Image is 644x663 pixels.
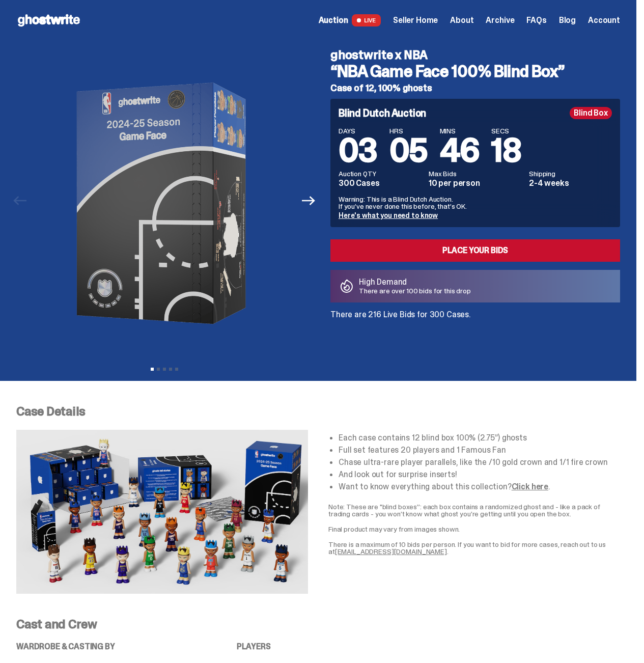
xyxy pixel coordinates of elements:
[339,211,438,220] a: Here's what you need to know
[389,129,428,172] span: 05
[429,179,523,187] dd: 10 per person
[319,16,348,24] span: Auction
[339,129,377,172] span: 03
[330,311,620,319] p: There are 216 Live Bids for 300 Cases.
[393,16,438,24] a: Seller Home
[16,618,620,630] p: Cast and Crew
[328,526,620,533] p: Final product may vary from images shown.
[328,541,620,555] p: There is a maximum of 10 bids per person. If you want to bid for more cases, reach out to us at .
[330,63,620,79] h3: “NBA Game Face 100% Blind Box”
[359,287,471,294] p: There are over 100 bids for this drop
[16,430,308,594] img: NBA-Case-Details.png
[491,129,521,172] span: 18
[339,458,620,466] li: Chase ultra-rare player parallels, like the /10 gold crown and 1/1 fire crown
[175,368,178,371] button: View slide 5
[157,368,160,371] button: View slide 2
[352,14,381,26] span: LIVE
[559,16,576,24] a: Blog
[330,239,620,262] a: Place your Bids
[328,503,620,517] p: Note: These are "blind boxes”: each box contains a randomized ghost and - like a pack of trading ...
[359,278,471,286] p: High Demand
[588,16,620,24] a: Account
[491,127,521,134] span: SECS
[330,84,620,93] h5: Case of 12, 100% ghosts
[163,368,166,371] button: View slide 3
[339,483,620,491] li: Want to know everything about this collection? .
[389,127,428,134] span: HRS
[529,179,612,187] dd: 2-4 weeks
[450,16,473,24] a: About
[512,481,548,492] a: Click here
[529,170,612,177] dt: Shipping
[335,547,447,556] a: [EMAIL_ADDRESS][DOMAIN_NAME]
[151,368,154,371] button: View slide 1
[339,446,620,454] li: Full set features 20 players and 1 Famous Fan
[16,643,208,651] p: WARDROBE & CASTING BY
[34,41,294,366] img: NBA-Hero-1.png
[339,179,423,187] dd: 300 Cases
[16,405,620,418] p: Case Details
[339,196,612,210] p: Warning: This is a Blind Dutch Auction. If you’ve never done this before, that’s OK.
[486,16,514,24] a: Archive
[169,368,172,371] button: View slide 4
[339,434,620,442] li: Each case contains 12 blind box 100% (2.75”) ghosts
[570,107,612,119] div: Blind Box
[339,127,377,134] span: DAYS
[440,129,480,172] span: 46
[526,16,546,24] a: FAQs
[339,170,423,177] dt: Auction QTY
[339,108,426,118] h4: Blind Dutch Auction
[339,471,620,479] li: And look out for surprise inserts!
[237,643,620,651] p: PLAYERS
[319,14,381,26] a: Auction LIVE
[297,189,320,212] button: Next
[330,49,620,61] h4: ghostwrite x NBA
[429,170,523,177] dt: Max Bids
[440,127,480,134] span: MINS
